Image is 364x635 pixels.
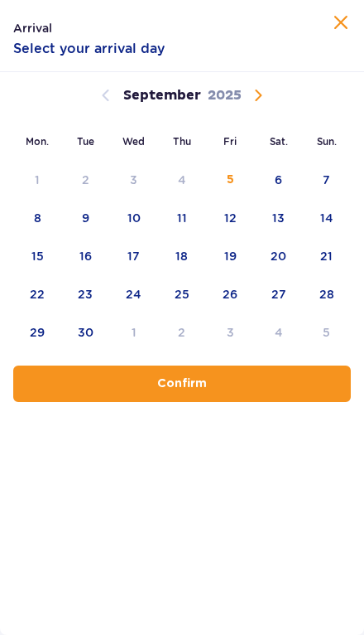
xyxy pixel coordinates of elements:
[13,366,351,402] button: Confirm
[178,326,185,339] font: 2
[110,241,158,278] td: Wednesday, September 17, 2025
[303,203,351,240] td: Sunday, September 14, 2025
[303,241,351,278] td: Sunday, September 21, 2025
[254,279,302,316] td: Saturday, September 27, 2025
[61,317,109,354] td: Tuesday, September 30, 2025
[254,203,302,240] td: Saturday, September 13, 2025
[254,165,302,201] td: Saturday, September 6, 2025
[30,288,45,301] font: 22
[13,41,165,56] font: Select your arrival day
[34,211,41,225] font: 8
[206,317,254,354] td: Friday, October 3, 2025
[275,173,282,187] font: 6
[78,326,93,339] font: 30
[13,72,351,366] div: Calendar
[122,136,145,148] font: Wed
[77,136,94,148] font: Tue
[30,326,45,339] font: 29
[227,326,234,339] font: 3
[157,378,207,390] font: Confirm
[303,279,351,316] td: Sunday, September 28, 2025
[319,288,334,301] font: 28
[82,211,89,225] font: 9
[323,173,330,187] font: 7
[61,165,109,201] td: Not available. Tuesday, September 2, 2025
[208,87,242,104] font: 2025
[224,250,237,263] font: 19
[13,317,61,354] td: Monday, September 29, 2025
[82,173,89,187] font: 2
[13,241,61,278] td: Monday, September 15, 2025
[61,241,109,278] td: Tuesday, September 16, 2025
[127,211,141,225] font: 10
[130,173,137,187] font: 3
[270,136,288,148] font: Sat.
[254,317,302,354] td: Saturday, October 4, 2025
[223,136,237,148] font: Fri
[303,317,351,354] td: Sunday, October 5, 2025
[158,203,206,240] td: Thursday, September 11, 2025
[323,326,330,339] font: 5
[13,279,61,316] td: Monday, September 22, 2025
[79,250,92,263] font: 16
[178,173,186,187] font: 4
[224,211,237,225] font: 12
[158,165,206,201] td: Not available. Thursday, September 4, 2025
[320,211,333,225] font: 14
[175,288,189,301] font: 25
[35,173,40,187] font: 1
[123,87,201,104] font: September
[275,326,283,339] font: 4
[61,203,109,240] td: Tuesday, September 9, 2025
[127,250,140,263] font: 17
[61,279,109,316] td: Tuesday, September 23, 2025
[132,326,136,339] font: 1
[158,317,206,354] td: Thursday, October 2, 2025
[206,203,254,240] td: Friday, September 12, 2025
[158,241,206,278] td: Thursday, September 18, 2025
[158,279,206,316] td: Thursday, September 25, 2025
[254,241,302,278] td: Saturday, September 20, 2025
[320,250,333,263] font: 21
[31,250,44,263] font: 15
[26,136,49,148] font: Mon.
[126,288,141,301] font: 24
[223,288,237,301] font: 26
[110,279,158,316] td: Wednesday, September 24, 2025
[206,241,254,278] td: Friday, September 19, 2025
[175,250,188,263] font: 18
[271,288,286,301] font: 27
[177,211,187,225] font: 11
[13,203,61,240] td: Monday, September 8, 2025
[173,136,191,148] font: Thu
[206,165,254,201] td: Not available. Friday, September 5, 2025
[317,136,337,148] font: Sun.
[110,317,158,354] td: Wednesday, October 1, 2025
[303,165,351,201] td: Sunday, September 7, 2025
[13,22,52,35] font: Arrival
[227,174,234,186] font: 5
[272,211,285,225] font: 13
[78,288,93,301] font: 23
[206,279,254,316] td: Friday, September 26, 2025
[13,165,61,201] td: Not available. Monday, September 1, 2025
[271,250,286,263] font: 20
[110,165,158,201] td: Not available. Wednesday, September 3, 2025
[110,203,158,240] td: Wednesday, September 10, 2025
